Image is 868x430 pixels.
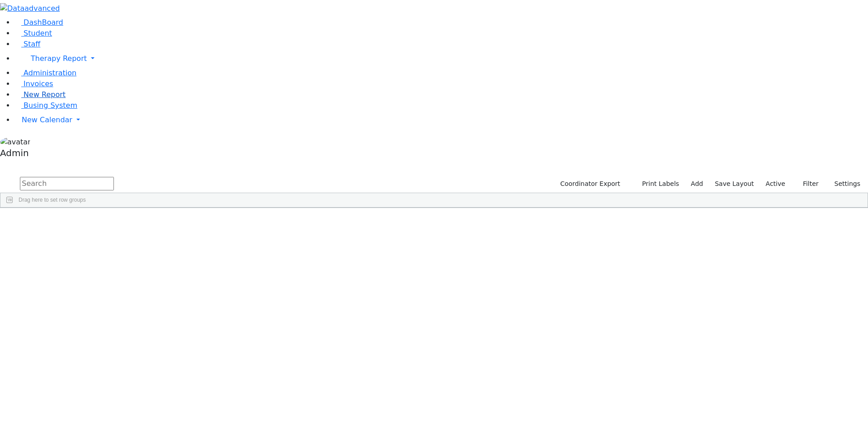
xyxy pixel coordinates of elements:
[20,177,114,190] input: Search
[14,40,40,48] a: Staff
[24,40,40,48] span: Staff
[24,101,77,110] span: Busing System
[14,50,868,68] a: Therapy Report
[14,69,76,77] a: Administration
[31,54,87,63] span: Therapy Report
[14,90,66,99] a: New Report
[762,177,789,191] label: Active
[24,79,53,88] span: Invoices
[14,18,63,27] a: DashBoard
[632,177,683,191] button: Print Labels
[24,29,52,37] span: Student
[22,116,72,124] span: New Calendar
[19,197,86,203] span: Drag here to set row groups
[711,177,758,191] button: Save Layout
[24,69,76,77] span: Administration
[14,101,77,110] a: Busing System
[14,111,868,129] a: New Calendar
[14,29,52,37] a: Student
[791,177,823,191] button: Filter
[823,177,864,191] button: Settings
[554,177,624,191] button: Coordinator Export
[687,177,707,191] a: Add
[24,90,66,99] span: New Report
[14,79,53,88] a: Invoices
[24,18,63,27] span: DashBoard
